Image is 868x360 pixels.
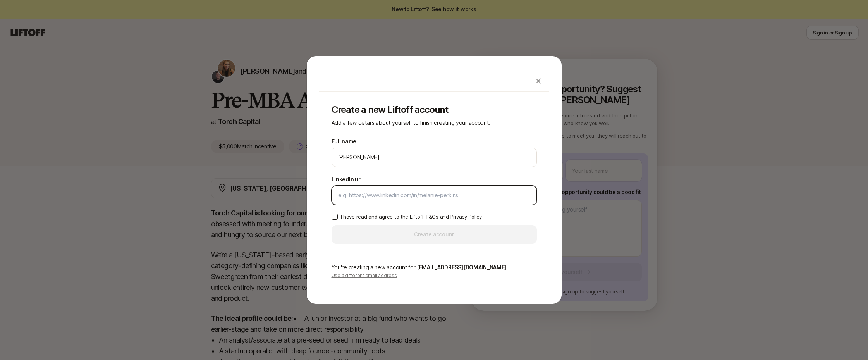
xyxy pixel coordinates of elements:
p: Use a different email address [332,272,537,279]
label: LinkedIn url [332,175,362,184]
a: T&Cs [425,214,438,220]
input: e.g. https://www.linkedin.com/in/melanie-perkins [338,191,530,200]
input: e.g. Melanie Perkins [338,153,530,162]
button: I have read and agree to the Liftoff T&Cs and Privacy Policy [332,214,338,220]
label: Full name [332,137,356,146]
span: [EMAIL_ADDRESS][DOMAIN_NAME] [417,264,506,270]
p: We'll use [PERSON_NAME] as your preferred name. [332,169,467,170]
p: Add a few details about yourself to finish creating your account. [332,118,537,127]
p: Create a new Liftoff account [332,104,537,115]
p: You're creating a new account for [332,263,537,272]
p: I have read and agree to the Liftoff and [341,213,482,220]
a: Privacy Policy [450,214,482,220]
